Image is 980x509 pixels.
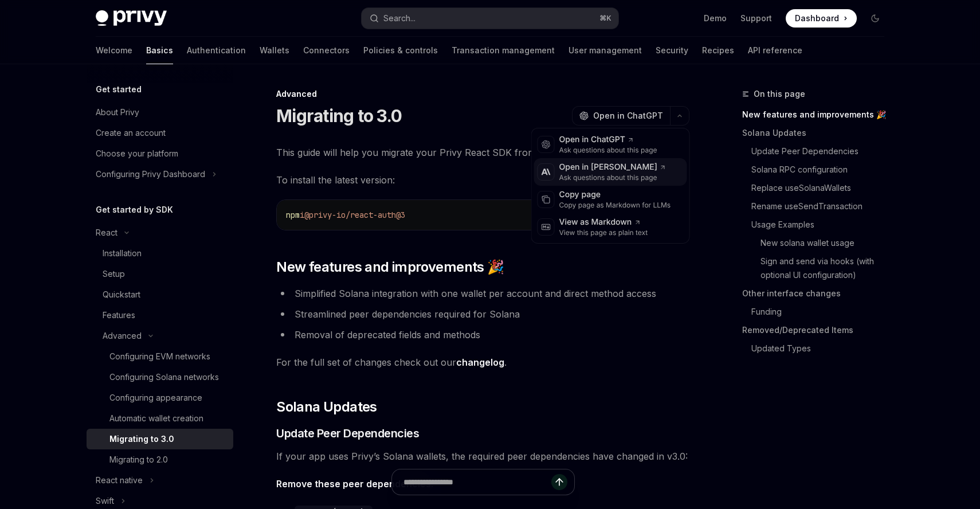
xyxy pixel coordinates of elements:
div: Quickstart [103,288,140,302]
div: Configuring appearance [109,391,202,405]
div: Automatic wallet creation [109,412,203,425]
button: Toggle dark mode [866,9,884,28]
a: Updated Types [742,339,893,358]
div: About Privy [96,105,139,119]
div: View this page as plain text [559,228,648,237]
a: Migrating to 2.0 [87,449,233,470]
a: Sign and send via hooks (with optional UI configuration) [742,252,893,284]
a: Policies & controls [363,37,438,64]
a: Funding [742,303,893,321]
div: Copy page as Markdown for LLMs [559,201,671,210]
a: Installation [87,243,233,264]
a: Authentication [187,37,246,64]
a: Configuring appearance [87,387,233,408]
a: Dashboard [786,9,857,28]
div: Configuring EVM networks [109,350,210,363]
a: Automatic wallet creation [87,408,233,429]
span: ⌘ K [599,14,611,23]
a: Solana RPC configuration [742,160,893,179]
span: i [300,210,304,220]
a: Transaction management [452,37,555,64]
a: Features [87,305,233,326]
div: Setup [103,267,125,281]
span: For the full set of changes check out our . [276,354,689,370]
a: Configuring Solana networks [87,367,233,387]
input: Ask a question... [403,469,551,495]
a: Migrating to 3.0 [87,429,233,449]
a: Demo [704,13,727,24]
div: Search... [383,11,415,25]
a: User management [569,37,642,64]
span: Update Peer Dependencies [276,425,419,441]
li: Removal of deprecated fields and methods [276,327,689,343]
div: Migrating to 3.0 [109,432,174,446]
a: Basics [146,37,173,64]
span: New features and improvements 🎉 [276,258,504,276]
a: Support [740,13,772,24]
div: Swift [96,494,114,508]
button: Toggle React native section [87,470,233,491]
span: This guide will help you migrate your Privy React SDK from v2.x.x to v3.0.0. [276,144,689,160]
div: React native [96,473,143,487]
div: Create an account [96,126,166,140]
a: Other interface changes [742,284,893,303]
a: New features and improvements 🎉 [742,105,893,124]
a: API reference [748,37,802,64]
a: Usage Examples [742,216,893,234]
div: Open in ChatGPT [559,134,657,146]
span: To install the latest version: [276,172,689,188]
button: Toggle Advanced section [87,326,233,346]
div: Configuring Solana networks [109,370,219,384]
div: Migrating to 2.0 [109,453,168,467]
a: changelog [456,357,504,369]
a: Welcome [96,37,132,64]
div: Configuring Privy Dashboard [96,167,205,181]
span: If your app uses Privy’s Solana wallets, the required peer dependencies have changed in v3.0: [276,448,689,464]
div: Ask questions about this page [559,146,657,155]
a: Wallets [260,37,289,64]
a: Security [656,37,688,64]
div: View as Markdown [559,217,648,228]
span: npm [286,210,300,220]
a: Connectors [303,37,350,64]
div: React [96,226,117,240]
a: Configuring EVM networks [87,346,233,367]
a: Setup [87,264,233,284]
span: Solana Updates [276,398,377,416]
h5: Get started by SDK [96,203,173,217]
li: Streamlined peer dependencies required for Solana [276,306,689,322]
div: Features [103,308,135,322]
div: Advanced [276,88,689,100]
a: Removed/Deprecated Items [742,321,893,339]
h5: Get started [96,83,142,96]
a: Rename useSendTransaction [742,197,893,216]
img: dark logo [96,10,167,26]
h1: Migrating to 3.0 [276,105,402,126]
div: Advanced [103,329,142,343]
div: Choose your platform [96,147,178,160]
li: Simplified Solana integration with one wallet per account and direct method access [276,285,689,302]
span: Open in ChatGPT [593,110,663,122]
a: New solana wallet usage [742,234,893,252]
div: Installation [103,246,142,260]
button: Toggle Configuring Privy Dashboard section [87,164,233,185]
div: Ask questions about this page [559,173,667,182]
a: Quickstart [87,284,233,305]
div: Copy page [559,189,671,201]
a: Update Peer Dependencies [742,142,893,160]
button: Toggle React section [87,222,233,243]
a: Choose your platform [87,143,233,164]
a: Replace useSolanaWallets [742,179,893,197]
button: Open search [362,8,618,29]
button: Send message [551,474,567,490]
a: Solana Updates [742,124,893,142]
span: Dashboard [795,13,839,24]
span: @privy-io/react-auth@3 [304,210,405,220]
div: Open in [PERSON_NAME] [559,162,667,173]
a: About Privy [87,102,233,123]
a: Create an account [87,123,233,143]
span: On this page [754,87,805,101]
a: Recipes [702,37,734,64]
button: Open in ChatGPT [572,106,670,126]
